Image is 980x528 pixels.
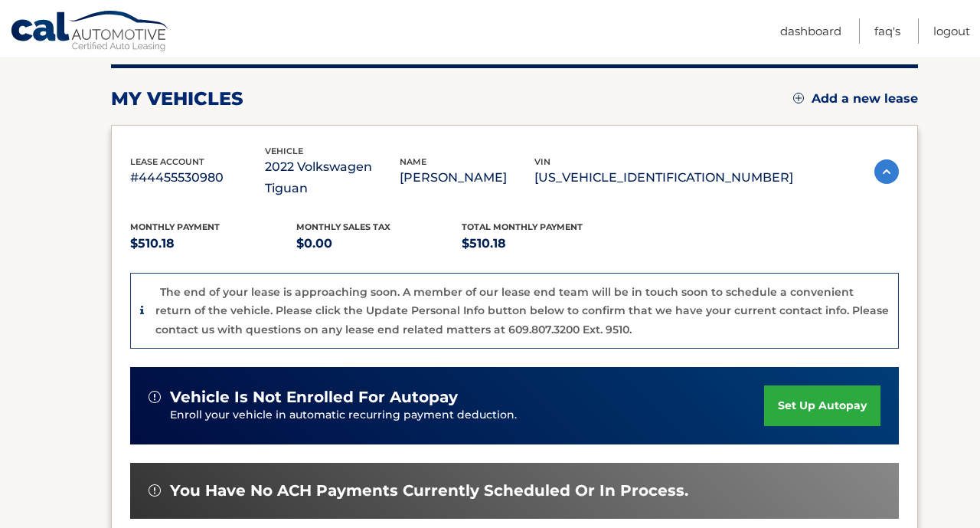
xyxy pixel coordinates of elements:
[764,385,880,426] a: set up autopay
[265,146,303,156] span: vehicle
[534,167,793,189] p: [US_VEHICLE_IDENTIFICATION_NUMBER]
[874,159,899,184] img: accordion-active.svg
[793,93,804,103] img: add.svg
[149,484,161,497] img: alert-white.svg
[296,221,390,232] span: Monthly sales Tax
[265,156,400,199] p: 2022 Volkswagen Tiguan
[130,156,204,167] span: lease account
[874,18,900,44] a: FAQ's
[155,285,889,336] p: The end of your lease is approaching soon. A member of our lease end team will be in touch soon t...
[400,156,426,167] span: name
[793,91,918,107] a: Add a new lease
[933,18,970,44] a: Logout
[296,233,462,254] p: $0.00
[130,233,296,254] p: $510.18
[462,221,583,232] span: Total Monthly Payment
[130,167,265,189] p: #44455530980
[400,167,534,189] p: [PERSON_NAME]
[170,388,458,407] span: vehicle is not enrolled for autopay
[111,87,243,110] h2: my vehicles
[170,407,764,424] p: Enroll your vehicle in automatic recurring payment deduction.
[170,481,688,500] span: You have no ACH payments currently scheduled or in process.
[462,233,628,254] p: $510.18
[149,391,161,403] img: alert-white.svg
[780,18,841,44] a: Dashboard
[10,10,171,54] a: Cal Automotive
[130,221,220,232] span: Monthly Payment
[534,156,550,167] span: vin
